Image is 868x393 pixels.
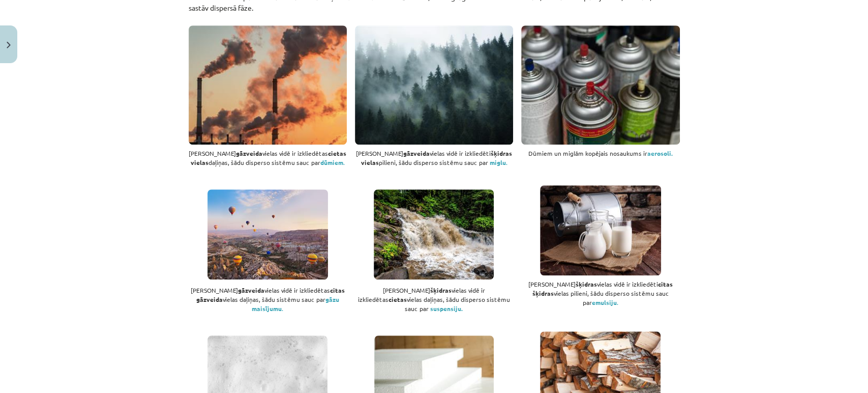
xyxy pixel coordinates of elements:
p: Dūmiem un miglām kopējais nosaukums ir [521,149,679,158]
span: . [489,158,507,166]
span: . [252,295,339,313]
span: . [592,298,618,306]
strong: cietas [388,295,407,303]
span: . [343,158,345,166]
img: Shutterstock_2192667711_dirty waterfall_netīrs ūdenskritums.jpg [374,189,494,279]
strong: citas gāzveida [196,286,345,303]
img: Shutterstock_651172438_aerosol_aerosoli.jpg [521,25,679,145]
strong: emulsiju [592,298,617,306]
strong: dūmiem [320,158,343,166]
strong: gāzveida [238,286,264,294]
img: icon-close-lesson-0947bae3869378f0d4975bcd49f059093ad1ed9edebbc8119c70593378902aed.svg [7,42,11,48]
strong: cietas vielas [191,149,347,166]
strong: aerosoli. [647,149,673,157]
p: [PERSON_NAME] vielas vidē ir izkliedētas vielas daļiņas, šādu sistēmu sauc par [189,286,347,313]
strong: gāzu maisījumu [252,295,339,313]
strong: gāzveida [403,149,430,157]
span: suspensiju. [430,304,463,313]
p: [PERSON_NAME] vielas vidē ir izkliedētas daļiņas, šādu disperso sistēmu sauc par [189,149,347,167]
strong: citas šķidras [532,280,673,297]
img: Shutterstock_94447651_hot air balloons_gaisa baloni.jpg [207,189,328,279]
span: [PERSON_NAME] vielas vidē ir izkliedēti pilieni, šādu disperso sistēmu sauc par [356,149,512,166]
strong: šķidras [430,286,452,294]
strong: šķidras [576,280,597,288]
img: Shutterstock_721417984_milk_piens.jpg [540,185,661,275]
strong: šķidras vielas [361,149,512,166]
p: [PERSON_NAME] vielas vidē ir izkliedētas vielas daļiņas, šādu disperso sistēmu sauc par [355,286,513,313]
strong: miglu [489,158,505,166]
strong: gāzveida [236,149,262,157]
p: [PERSON_NAME] vielas vidē ir izkliedēti vielas pilieni, šādu disperso sistēmu sauc par [521,279,679,307]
